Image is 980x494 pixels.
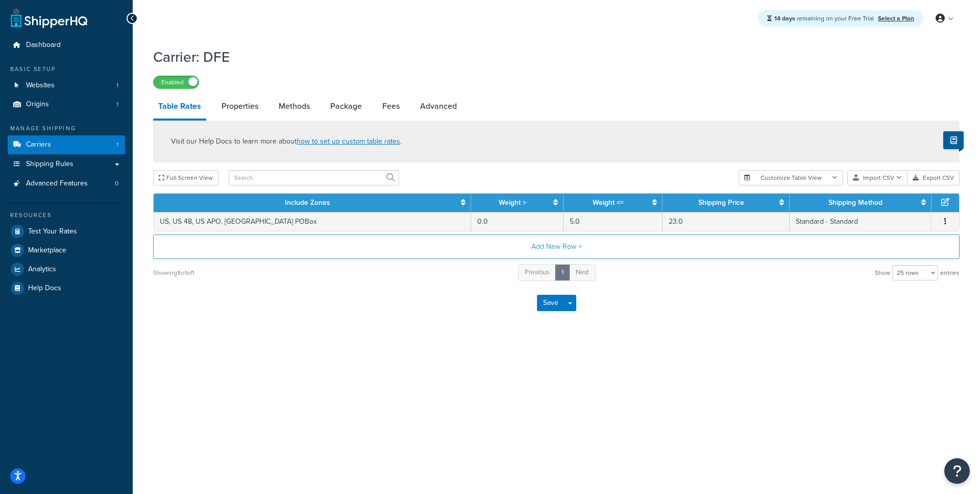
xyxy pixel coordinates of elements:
button: Full Screen View [153,170,218,185]
a: Weight > [499,197,526,208]
strong: 14 days [774,14,795,23]
a: Marketplace [8,241,125,260]
span: Test Your Rates [28,227,77,236]
a: Include Zones [285,197,330,208]
td: 0.0 [471,212,563,231]
a: Shipping Method [828,197,883,208]
a: Methods [274,94,315,119]
span: remaining on your Free Trial [774,14,875,23]
td: 5.0 [563,212,663,231]
li: Origins [8,95,125,114]
span: Advanced Features [26,179,88,188]
button: Export CSV [908,170,960,185]
button: Show Help Docs [943,131,964,149]
span: Dashboard [26,41,61,50]
a: 1 [555,264,570,281]
span: Websites [26,81,55,90]
span: Show [875,266,890,280]
a: Origins1 [8,95,125,114]
span: Marketplace [28,246,66,255]
a: Advanced [415,94,462,119]
a: Websites1 [8,76,125,95]
button: Save [537,295,565,311]
span: Help Docs [28,284,61,293]
a: Weight <= [593,197,624,208]
span: Origins [26,100,49,109]
div: Manage Shipping [8,124,125,133]
a: Shipping Rules [8,155,125,174]
a: Next [569,264,596,281]
a: Advanced Features0 [8,174,125,193]
a: Shipping Price [698,197,744,208]
input: Search [229,170,399,185]
label: Enabled [154,76,199,88]
span: Next [576,267,589,277]
span: 1 [116,81,118,90]
a: Test Your Rates [8,222,125,241]
a: Carriers1 [8,135,125,154]
a: Select a Plan [878,14,914,23]
span: Analytics [28,265,56,274]
div: Basic Setup [8,65,125,74]
a: Previous [518,264,556,281]
td: 23.0 [663,212,789,231]
a: Table Rates [153,94,206,121]
p: Visit our Help Docs to learn more about . [171,136,402,147]
a: Analytics [8,260,125,278]
span: Previous [525,267,549,277]
a: Dashboard [8,36,125,55]
a: how to set up custom table rates [297,136,400,147]
a: Fees [377,94,405,119]
span: 1 [116,140,118,149]
div: Showing 1 to 1 of 1 [153,266,194,280]
button: Import CSV [847,170,908,185]
h1: Carrier: DFE [153,47,947,67]
span: 0 [115,179,118,188]
li: Carriers [8,135,125,154]
li: Websites [8,76,125,95]
span: entries [940,266,960,280]
td: US, US 48, US APO, [GEOGRAPHIC_DATA] POBox [154,212,471,231]
a: Help Docs [8,279,125,297]
button: Add New Row + [153,234,960,259]
a: Package [325,94,367,119]
button: Open Resource Center [944,458,970,484]
span: Carriers [26,140,51,149]
button: Customize Table View [739,170,843,185]
a: Properties [216,94,263,119]
div: Resources [8,211,125,220]
li: Advanced Features [8,174,125,193]
td: Standard - Standard [790,212,932,231]
span: 1 [116,100,118,109]
span: Shipping Rules [26,160,73,169]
